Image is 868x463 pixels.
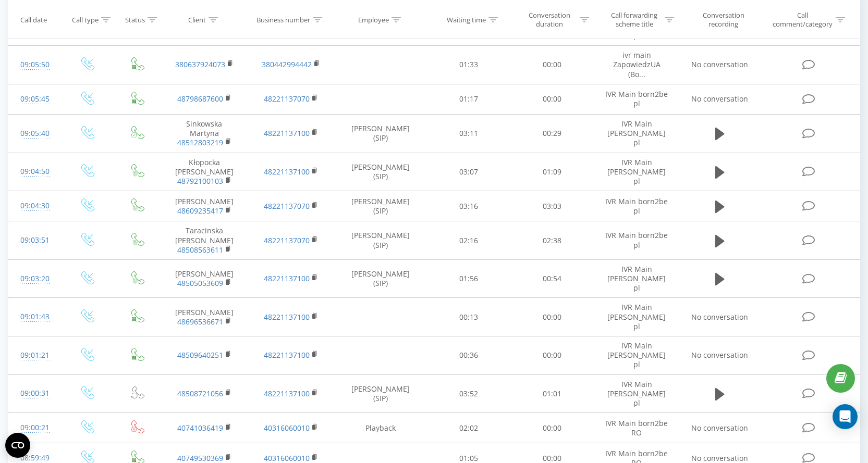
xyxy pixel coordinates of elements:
[19,345,51,366] div: 09:01:21
[593,115,680,153] td: IVR Main [PERSON_NAME] pl
[691,423,748,433] span: No conversation
[510,259,594,298] td: 00:54
[772,11,833,29] div: Call comment/category
[161,221,248,260] td: Taracinska [PERSON_NAME]
[264,201,310,211] a: 48221137070
[593,191,680,221] td: IVR Main born2be pl
[521,11,577,29] div: Conversation duration
[613,50,661,79] span: ivr main ZapowiedzUA (Bo...
[334,259,427,298] td: [PERSON_NAME] (SIP)
[334,191,427,221] td: [PERSON_NAME] (SIP)
[833,404,858,429] div: Open Intercom Messenger
[358,15,389,24] div: Employee
[177,453,223,463] a: 40749530369
[177,317,223,327] a: 48696536671
[427,336,510,375] td: 00:36
[177,176,223,186] a: 48792100103
[264,453,310,463] a: 40316060010
[606,11,662,29] div: Call forwarding scheme title
[161,298,248,336] td: [PERSON_NAME]
[691,453,748,463] span: No conversation
[264,350,310,360] a: 48221137100
[691,94,748,104] span: No conversation
[19,383,51,404] div: 09:00:31
[427,259,510,298] td: 01:56
[264,128,310,138] a: 48221137100
[510,221,594,260] td: 02:38
[19,269,51,289] div: 09:03:20
[177,94,223,104] a: 48798687600
[19,123,51,144] div: 09:05:40
[19,418,51,438] div: 09:00:21
[510,84,594,114] td: 00:00
[264,389,310,398] a: 48221137100
[593,259,680,298] td: IVR Main [PERSON_NAME] pl
[262,59,312,69] a: 380442994442
[19,307,51,327] div: 09:01:43
[125,15,145,24] div: Status
[177,278,223,288] a: 48505053609
[593,84,680,114] td: IVR Main born2be pl
[427,153,510,191] td: 03:07
[161,153,248,191] td: Kłopocka [PERSON_NAME]
[20,15,47,24] div: Call date
[264,312,310,322] a: 48221137100
[264,235,310,245] a: 48221137070
[334,221,427,260] td: [PERSON_NAME] (SIP)
[691,350,748,360] span: No conversation
[177,423,223,433] a: 40741036419
[264,94,310,104] a: 48221137070
[510,413,594,443] td: 00:00
[188,15,206,24] div: Client
[264,423,310,433] a: 40316060010
[427,374,510,413] td: 03:52
[593,298,680,336] td: IVR Main [PERSON_NAME] pl
[691,312,748,322] span: No conversation
[510,298,594,336] td: 00:00
[177,137,223,147] a: 48512803219
[334,153,427,191] td: [PERSON_NAME] (SIP)
[510,374,594,413] td: 01:01
[593,413,680,443] td: IVR Main born2be RO
[593,374,680,413] td: IVR Main [PERSON_NAME] pl
[161,259,248,298] td: [PERSON_NAME]
[5,433,30,458] button: Open CMP widget
[264,167,310,177] a: 48221137100
[19,89,51,109] div: 09:05:45
[256,15,310,24] div: Business number
[690,11,757,29] div: Conversation recording
[264,273,310,283] a: 48221137100
[177,389,223,398] a: 48508721056
[427,115,510,153] td: 03:11
[334,374,427,413] td: [PERSON_NAME] (SIP)
[447,15,486,24] div: Waiting time
[175,59,225,69] a: 380637924073
[427,298,510,336] td: 00:13
[177,206,223,216] a: 48609235417
[510,115,594,153] td: 00:29
[691,59,748,69] span: No conversation
[510,46,594,84] td: 00:00
[593,336,680,375] td: IVR Main [PERSON_NAME] pl
[427,84,510,114] td: 01:17
[427,413,510,443] td: 02:02
[427,221,510,260] td: 02:16
[19,230,51,251] div: 09:03:51
[593,153,680,191] td: IVR Main [PERSON_NAME] pl
[510,153,594,191] td: 01:09
[510,336,594,375] td: 00:00
[334,413,427,443] td: Playback
[19,161,51,182] div: 09:04:50
[72,15,99,24] div: Call type
[334,115,427,153] td: [PERSON_NAME] (SIP)
[510,191,594,221] td: 03:03
[161,191,248,221] td: [PERSON_NAME]
[427,46,510,84] td: 01:33
[161,115,248,153] td: Sinkowska Martyna
[427,191,510,221] td: 03:16
[593,221,680,260] td: IVR Main born2be pl
[177,350,223,360] a: 48509640251
[19,55,51,75] div: 09:05:50
[177,245,223,255] a: 48508563611
[19,196,51,216] div: 09:04:30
